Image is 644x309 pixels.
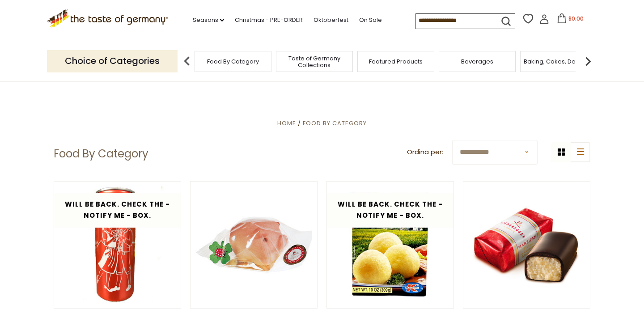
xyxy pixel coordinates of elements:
a: Taste of Germany Collections [279,55,350,68]
img: Dr. Knoll German Potato Dumplings Mix "Half and Half" in Box, 12 pc. 10 oz. [327,182,453,308]
button: $0.00 [551,13,589,27]
a: Beverages [461,58,493,65]
a: Food By Category [303,119,367,127]
img: Almdudler Austrian Soft Drink with Alpine Herbs 11.2 fl oz [54,182,181,308]
a: Home [277,119,296,127]
p: Choice of Categories [47,50,178,72]
h1: Food By Category [54,147,148,161]
span: $0.00 [568,15,584,22]
a: Featured Products [369,58,423,65]
label: Ordina per: [407,147,443,158]
a: Christmas - PRE-ORDER [235,15,303,25]
a: Food By Category [207,58,259,65]
a: Oktoberfest [314,15,348,25]
a: Seasons [193,15,224,25]
img: Niederegger Pure Marzipan Good Luck Pigs, .44 oz [191,182,317,308]
img: Niederegger "Classics Petit" Dark Chocolate Covered Marzipan Loaf, 15g [463,198,590,292]
img: next arrow [579,52,597,70]
img: previous arrow [178,52,196,70]
a: On Sale [359,15,382,25]
a: Baking, Cakes, Desserts [524,58,593,65]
